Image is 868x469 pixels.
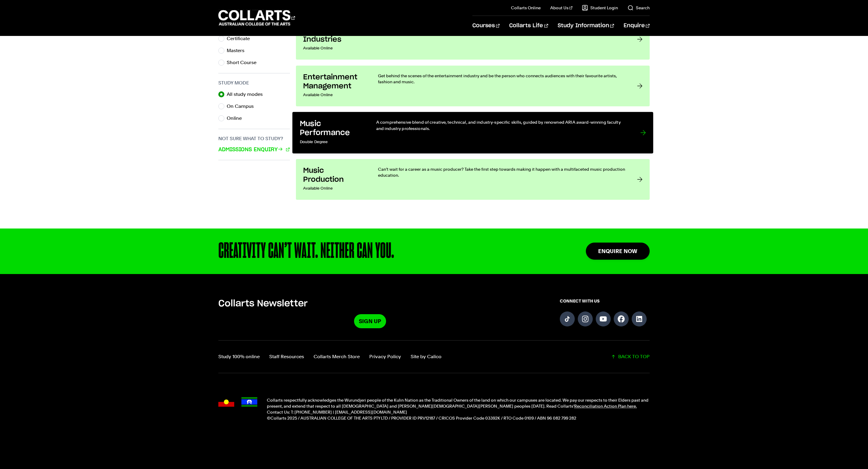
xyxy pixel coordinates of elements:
[582,5,618,11] a: Student Login
[550,5,572,11] a: About Us
[218,240,548,262] div: CREATIVITY CAN’T WAIT. NEITHER CAN YOU.
[369,352,401,361] a: Privacy Policy
[560,298,650,328] div: Connect with us on social media
[267,397,650,409] p: Collarts respectfully acknowledges the Wurundjeri people of the Kulin Nation as the Traditional O...
[296,66,650,106] a: Entertainment Management Available Online Get behind the scenes of the entertainment industry and...
[218,352,441,361] nav: Footer navigation
[227,90,267,99] label: All study modes
[303,91,366,99] p: Available Online
[300,119,364,137] h3: Music Performance
[218,146,290,154] a: Admissions Enquiry
[267,415,650,421] p: ©Collarts 2025 / AUSTRALIAN COLLEGE OF THE ARTS PTY LTD / PROVIDER ID PRV12187 / CRICOS Provider ...
[227,34,255,43] label: Certificate
[614,311,629,326] a: Follow us on Facebook
[411,352,441,361] a: Site by Calico
[227,58,261,67] label: Short Course
[511,5,541,11] a: Collarts Online
[574,404,637,409] a: Reconciliation Action Plan here.
[303,44,366,52] p: Available Online
[509,16,548,36] a: Collarts Life
[218,9,295,26] div: Go to homepage
[472,16,500,36] a: Courses
[303,73,366,91] h3: Entertainment Management
[303,166,366,184] h3: Music Production
[627,5,650,11] a: Search
[241,397,257,407] img: Torres Strait Islander flag
[624,16,650,36] a: Enquire
[267,409,650,415] p: Contact Us: T: [PHONE_NUMBER] | [EMAIL_ADDRESS][DOMAIN_NAME]
[560,298,650,304] span: CONNECT WITH US
[376,119,628,131] p: A comprehensive blend of creative, technical, and industry-specific skills, guided by renowned AR...
[218,397,257,421] div: Acknowledgment flags
[218,352,260,361] a: Study 100% online
[292,112,653,153] a: Music Performance Double Degree A comprehensive blend of creative, technical, and industry-specif...
[300,137,364,146] p: Double Degree
[218,397,234,407] img: Australian Aboriginal flag
[296,159,650,200] a: Music Production Available Online Can’t wait for a career as a music producer? Take the first ste...
[586,243,650,260] a: Enquire Now
[560,311,575,326] a: Follow us on TikTok
[303,184,366,193] p: Available Online
[227,102,258,111] label: On Campus
[611,352,650,361] a: Scroll back to top of the page
[227,114,247,122] label: Online
[578,311,593,326] a: Follow us on Instagram
[314,352,360,361] a: Collarts Merch Store
[354,314,386,328] a: Sign Up
[218,340,650,373] div: Additional links and back-to-top button
[218,298,521,309] h5: Collarts Newsletter
[227,46,249,55] label: Masters
[296,19,650,60] a: Creative Industries Available Online Lead the future of creativity with bold ideas and innovation.
[378,166,625,178] p: Can’t wait for a career as a music producer? Take the first step towards making it happen with a ...
[632,311,647,326] a: Follow us on LinkedIn
[596,311,611,326] a: Follow us on YouTube
[218,79,290,87] h3: Study Mode
[378,73,625,85] p: Get behind the scenes of the entertainment industry and be the person who connects audiences with...
[269,352,304,361] a: Staff Resources
[558,16,614,36] a: Study Information
[218,135,290,142] h3: Not sure what to study?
